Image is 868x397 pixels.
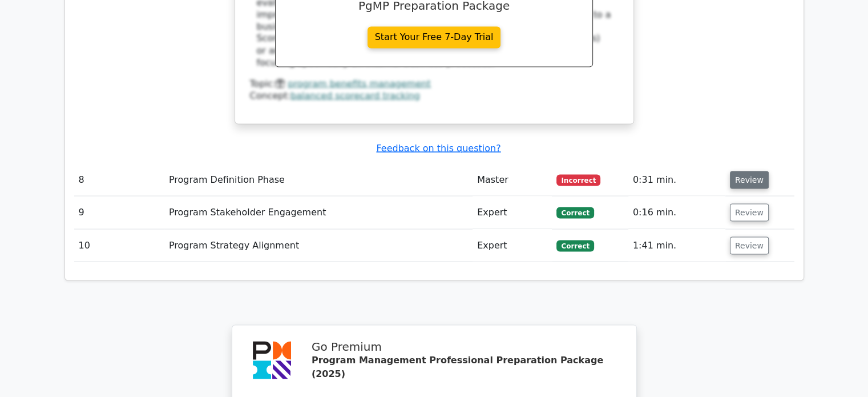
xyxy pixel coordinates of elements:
[556,174,600,186] span: Incorrect
[628,229,725,262] td: 1:41 min.
[628,163,725,196] td: 0:31 min.
[74,229,164,262] td: 10
[74,163,164,196] td: 8
[730,236,769,254] button: Review
[164,229,473,262] td: Program Strategy Alignment
[164,163,473,196] td: Program Definition Phase
[74,196,164,228] td: 9
[556,240,594,251] span: Correct
[473,163,552,196] td: Master
[250,78,619,90] div: Topic:
[730,203,769,221] button: Review
[164,196,473,228] td: Program Stakeholder Engagement
[288,78,430,89] a: program benefits management
[250,90,619,102] div: Concept:
[368,26,501,48] a: Start Your Free 7-Day Trial
[730,171,769,189] button: Review
[290,90,420,101] a: balanced scorecard tracking
[473,196,552,228] td: Expert
[556,207,594,218] span: Correct
[628,196,725,228] td: 0:16 min.
[376,142,500,153] a: Feedback on this question?
[473,229,552,262] td: Expert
